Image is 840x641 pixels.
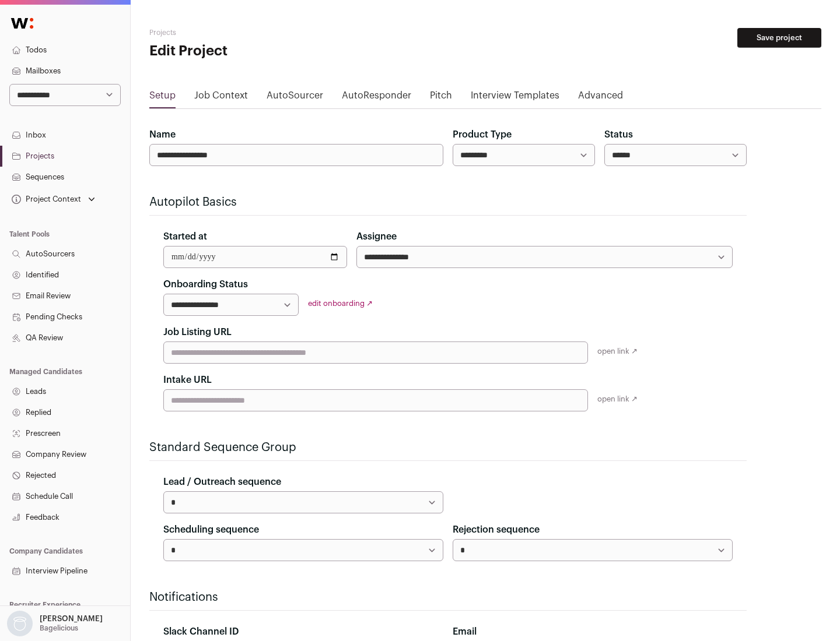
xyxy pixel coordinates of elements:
[163,523,259,537] label: Scheduling sequence
[163,325,232,339] label: Job Listing URL
[604,128,633,142] label: Status
[308,300,373,307] a: edit onboarding ↗
[163,373,212,387] label: Intake URL
[578,89,623,107] a: Advanced
[149,194,747,210] h2: Autopilot Basics
[149,89,176,107] a: Setup
[267,89,323,107] a: AutoSourcer
[430,89,452,107] a: Pitch
[356,230,397,244] label: Assignee
[163,230,207,244] label: Started at
[7,611,33,636] img: nopic.png
[453,128,512,142] label: Product Type
[5,611,105,636] button: Open dropdown
[9,191,97,207] button: Open dropdown
[163,277,248,291] label: Onboarding Status
[149,439,747,456] h2: Standard Sequence Group
[737,28,821,48] button: Save project
[40,624,78,633] p: Bagelicious
[149,28,373,37] h2: Projects
[149,42,373,61] h1: Edit Project
[471,89,559,107] a: Interview Templates
[149,128,176,142] label: Name
[163,625,239,639] label: Slack Channel ID
[342,89,411,107] a: AutoResponder
[9,195,81,204] div: Project Context
[163,475,281,489] label: Lead / Outreach sequence
[453,625,733,639] div: Email
[149,589,747,605] h2: Notifications
[40,614,103,624] p: [PERSON_NAME]
[453,523,540,537] label: Rejection sequence
[5,12,40,35] img: Wellfound
[194,89,248,107] a: Job Context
